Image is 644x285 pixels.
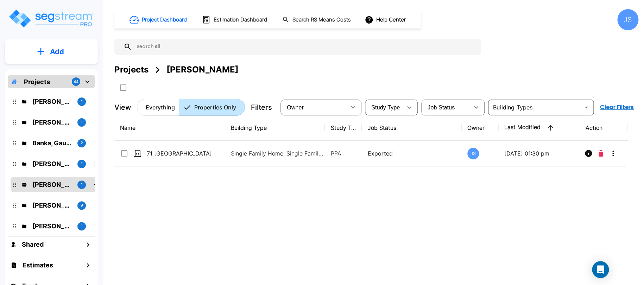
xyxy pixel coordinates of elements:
div: Select [423,97,469,117]
h1: Search RS Means Costs [292,16,351,24]
p: Projects [24,77,50,87]
img: Logo [8,8,94,28]
p: PPA [330,149,356,158]
button: Info [581,146,595,160]
div: JS [617,9,638,30]
th: Action [580,115,628,141]
button: Open [581,102,591,112]
p: 1 [81,99,83,104]
h1: Project Dashboard [142,16,187,24]
p: Filters [251,102,272,113]
p: Banka, Gaurav & Lori [32,138,72,148]
button: Search RS Means Costs [279,13,355,27]
span: Job Status [428,104,455,110]
input: Building Types [490,102,580,112]
p: Anderson, Michele [32,97,72,106]
p: 1 [81,182,83,188]
div: Open Intercom Messenger [592,261,609,278]
div: Select [282,97,346,117]
p: Properties Only [194,103,236,112]
p: Steele, Charles [32,221,72,231]
span: Study Type [371,104,400,110]
button: Everything [137,99,179,116]
p: 2 [81,140,83,146]
p: 9 [81,202,83,208]
th: Last Modified [499,115,580,141]
button: Help Center [363,13,409,26]
p: Single Family Home, Single Family Home Site [231,149,326,158]
button: Delete [595,146,606,160]
input: Search All [132,39,478,55]
div: [PERSON_NAME] [166,63,239,76]
button: Estimation Dashboard [199,12,271,27]
p: [DATE] 01:30 pm [504,149,574,158]
th: Name [114,115,225,141]
button: SelectAll [116,81,130,95]
p: 44 [74,79,78,85]
button: More-Options [606,146,620,160]
p: Add [50,46,64,57]
p: 1 [81,161,83,167]
p: Elmashat, Ashraf [32,180,72,189]
th: Study Type [325,115,362,141]
div: JS [467,148,479,159]
p: 71 [GEOGRAPHIC_DATA] [147,149,217,158]
span: Owner [287,104,304,110]
button: Project Dashboard [127,12,191,27]
div: Projects [114,63,149,76]
div: Platform [137,99,245,116]
p: 1 [81,119,83,125]
p: Zaheer, Khurram [32,201,72,210]
p: View [114,102,131,113]
p: Everything [146,103,175,112]
th: Owner [462,115,499,141]
button: Clear Filters [597,100,637,114]
p: Hasimi, Daniel [32,159,72,169]
button: Add [5,42,98,62]
button: Properties Only [179,99,245,116]
div: Select [366,97,402,117]
h1: Estimates [23,260,53,270]
th: Building Type [225,115,325,141]
th: Job Status [362,115,461,141]
p: 1 [81,223,83,229]
h1: Shared [22,240,44,249]
h1: Estimation Dashboard [214,16,267,24]
p: Shah, Vikas [32,118,72,127]
p: Exported [367,149,456,158]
